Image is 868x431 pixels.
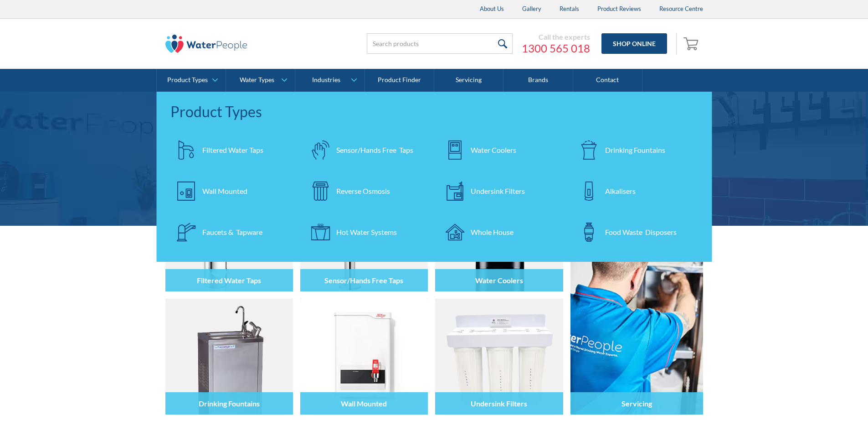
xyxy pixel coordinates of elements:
[304,134,430,166] a: Sensor/Hands Free Taps
[573,175,699,207] a: Alkalisers
[199,399,260,408] h4: Drinking Fountains
[336,227,397,238] div: Hot Water Systems
[605,186,636,197] div: Alkalisers
[367,33,513,54] input: Search products
[471,227,514,238] div: Whole House
[170,175,296,207] a: Wall Mounted
[304,216,430,248] a: Hot Water Systems
[170,216,296,248] a: Faucets & Tapware
[197,276,261,285] h4: Filtered Water Taps
[157,92,712,262] nav: Product Types
[170,101,699,123] div: Product Types
[336,145,413,156] div: Sensor/Hands Free Taps
[471,145,516,156] div: Water Coolers
[573,69,642,92] a: Contact
[226,69,295,92] a: Water Types
[312,76,340,84] div: Industries
[202,145,263,156] div: Filtered Water Taps
[439,175,564,207] a: Undersink Filters
[681,33,703,55] a: Open cart
[435,299,563,415] img: Undersink Filters
[605,227,677,238] div: Food Waste Disposers
[165,299,293,415] img: Drinking Fountains
[621,399,652,408] h4: Servicing
[522,32,590,42] div: Call the experts
[439,216,564,248] a: Whole House
[434,69,503,92] a: Servicing
[167,76,208,84] div: Product Types
[439,134,564,166] a: Water Coolers
[202,227,262,238] div: Faucets & Tapware
[573,134,699,166] a: Drinking Fountains
[475,276,523,285] h4: Water Coolers
[165,35,247,53] img: The Water People
[471,399,527,408] h4: Undersink Filters
[336,186,390,197] div: Reverse Osmosis
[471,186,525,197] div: Undersink Filters
[503,69,573,92] a: Brands
[365,69,434,92] a: Product Finder
[570,176,703,415] a: Servicing
[605,145,665,156] div: Drinking Fountains
[240,76,274,84] div: Water Types
[170,134,296,166] a: Filtered Water Taps
[202,186,247,197] div: Wall Mounted
[601,33,667,54] a: Shop Online
[295,69,364,92] a: Industries
[573,216,699,248] a: Food Waste Disposers
[300,299,428,415] img: Wall Mounted
[341,399,387,408] h4: Wall Mounted
[324,276,403,285] h4: Sensor/Hands Free Taps
[157,69,226,92] a: Product Types
[522,42,590,55] a: 1300 565 018
[304,175,430,207] a: Reverse Osmosis
[683,36,701,51] img: shopping cart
